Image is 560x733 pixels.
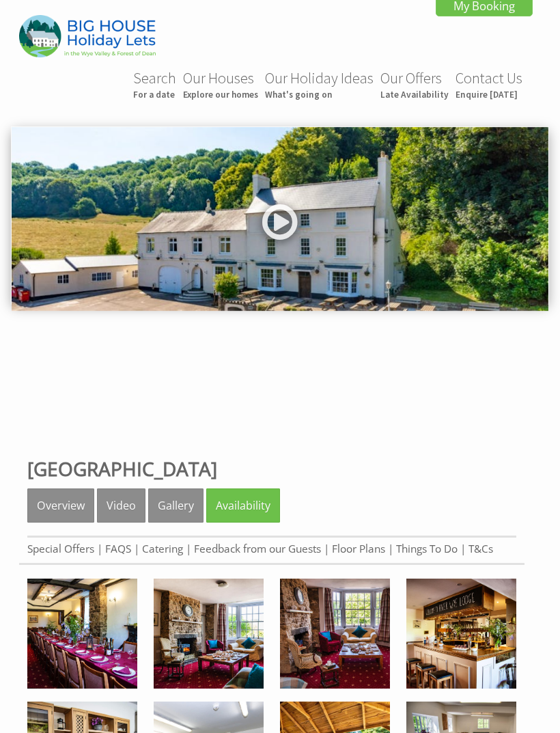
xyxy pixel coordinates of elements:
[456,89,522,100] small: Enquire [DATE]
[27,579,137,689] img: Seating for 26 to dine round one table at River Wye Lodge, 12 bedroom self catering accommodation...
[380,68,449,100] a: Our OffersLate Availability
[133,68,176,100] a: SearchFor a date
[183,68,258,100] a: Our HousesExplore our homes
[332,542,385,556] a: Floor Plans
[27,542,94,556] a: Special Offers
[97,488,145,523] a: Video
[396,542,458,556] a: Things To Do
[183,89,258,100] small: Explore our homes
[265,68,374,100] a: Our Holiday IdeasWhat's going on
[19,15,156,57] img: Big House Holiday Lets
[456,68,522,100] a: Contact UsEnquire [DATE]
[468,542,493,556] a: T&Cs
[406,579,516,689] img: Original bar area for entertaining family and friends at River Wye Lodge Celebrations for big bir...
[154,579,264,689] img: Part of the lounge at River Wye Lodge with roaring woodburner and plenty of space for relaxing wi...
[105,542,131,556] a: FAQS
[27,488,94,523] a: Overview
[380,89,449,100] small: Late Availability
[133,89,176,100] small: For a date
[148,488,204,523] a: Gallery
[142,542,183,556] a: Catering
[280,579,390,689] img: Part of the large comfy lounge to sit as a multi-generational family or friends and family River ...
[8,340,552,442] iframe: Customer reviews powered by Trustpilot
[206,488,280,523] a: Availability
[27,456,217,482] a: [GEOGRAPHIC_DATA]
[265,89,374,100] small: What's going on
[194,542,321,556] a: Feedback from our Guests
